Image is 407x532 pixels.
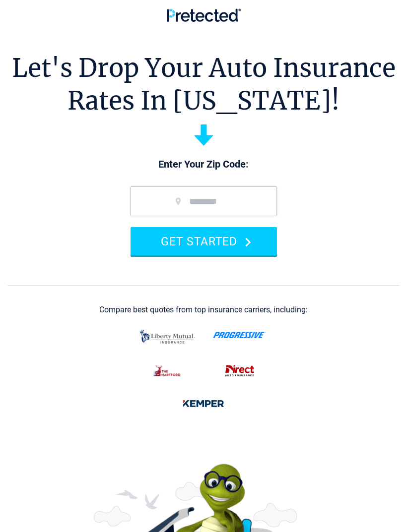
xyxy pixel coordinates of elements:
img: liberty [137,325,198,349]
img: direct [220,360,260,381]
input: zip code [131,186,277,216]
button: GET STARTED [131,227,277,255]
p: Enter Your Zip Code: [121,158,287,172]
img: thehartford [148,360,187,381]
img: progressive [213,332,266,339]
img: kemper [177,393,230,414]
div: Compare best quotes from top insurance carriers, including: [99,305,308,314]
img: Pretected Logo [167,8,241,22]
h1: Let's Drop Your Auto Insurance Rates In [US_STATE]! [12,52,396,117]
